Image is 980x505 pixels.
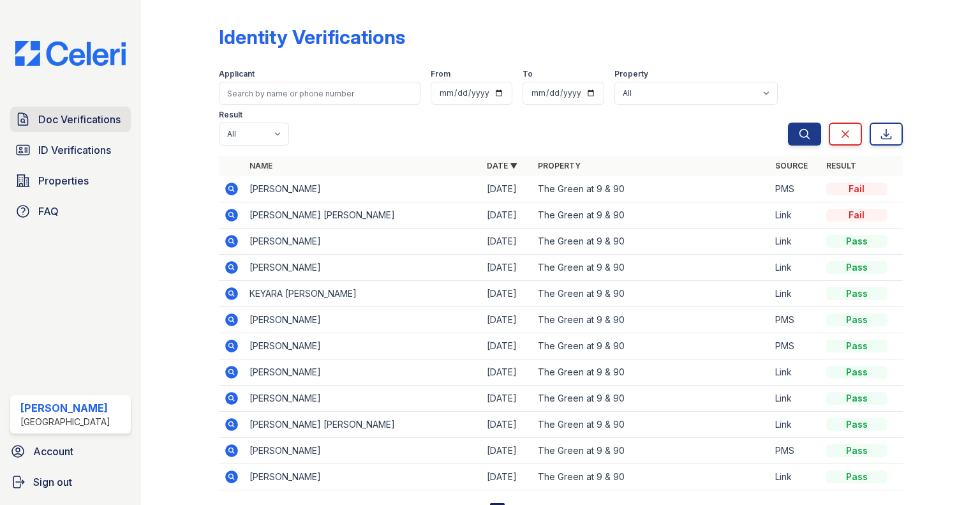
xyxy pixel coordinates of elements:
td: The Green at 9 & 90 [533,359,770,386]
td: The Green at 9 & 90 [533,229,770,255]
input: Search by name or phone number [219,82,420,105]
td: The Green at 9 & 90 [533,333,770,359]
td: The Green at 9 & 90 [533,255,770,281]
div: Pass [826,287,887,300]
td: The Green at 9 & 90 [533,176,770,202]
td: [DATE] [482,307,533,333]
a: Source [775,161,808,170]
a: ID Verifications [10,137,131,163]
div: [GEOGRAPHIC_DATA] [20,416,110,428]
span: ID Verifications [38,142,111,158]
span: Sign out [33,474,72,490]
td: Link [770,229,821,255]
a: Doc Verifications [10,107,131,132]
td: [DATE] [482,202,533,229]
label: Applicant [219,69,255,79]
td: [PERSON_NAME] [PERSON_NAME] [244,412,482,438]
a: Sign out [5,469,136,495]
div: Pass [826,340,887,352]
a: Result [826,161,856,170]
td: Link [770,202,821,229]
a: Property [538,161,581,170]
td: PMS [770,333,821,359]
div: Pass [826,235,887,248]
td: PMS [770,176,821,202]
span: Doc Verifications [38,112,121,127]
td: KEYARA [PERSON_NAME] [244,281,482,307]
td: [DATE] [482,176,533,202]
td: Link [770,464,821,490]
img: CE_Logo_Blue-a8612792a0a2168367f1c8372b55b34899dd931a85d93a1a3d3e32e68fde9ad4.png [5,41,136,66]
td: [PERSON_NAME] [244,229,482,255]
td: The Green at 9 & 90 [533,438,770,464]
a: Account [5,439,136,464]
td: The Green at 9 & 90 [533,464,770,490]
div: Pass [826,418,887,431]
td: [DATE] [482,255,533,281]
td: [DATE] [482,229,533,255]
td: [PERSON_NAME] [244,464,482,490]
a: FAQ [10,199,131,224]
td: [PERSON_NAME] [244,333,482,359]
span: Account [33,444,73,459]
td: The Green at 9 & 90 [533,386,770,412]
td: [PERSON_NAME] [PERSON_NAME] [244,202,482,229]
td: [PERSON_NAME] [244,255,482,281]
td: The Green at 9 & 90 [533,281,770,307]
label: Result [219,110,242,120]
td: [DATE] [482,359,533,386]
td: The Green at 9 & 90 [533,412,770,438]
td: Link [770,412,821,438]
div: Identity Verifications [219,26,405,49]
label: From [431,69,450,79]
a: Name [249,161,272,170]
div: Fail [826,183,887,195]
td: The Green at 9 & 90 [533,307,770,333]
div: Pass [826,366,887,379]
label: Property [614,69,648,79]
td: PMS [770,438,821,464]
td: [PERSON_NAME] [244,176,482,202]
td: [DATE] [482,464,533,490]
td: PMS [770,307,821,333]
span: FAQ [38,204,59,219]
td: Link [770,281,821,307]
td: Link [770,255,821,281]
div: Pass [826,471,887,483]
div: [PERSON_NAME] [20,400,110,416]
td: [PERSON_NAME] [244,438,482,464]
div: Pass [826,392,887,405]
a: Date ▼ [487,161,517,170]
td: [PERSON_NAME] [244,359,482,386]
label: To [523,69,533,79]
td: [DATE] [482,281,533,307]
div: Pass [826,261,887,274]
td: [DATE] [482,386,533,412]
td: [DATE] [482,412,533,438]
td: The Green at 9 & 90 [533,202,770,229]
td: Link [770,359,821,386]
a: Properties [10,168,131,193]
span: Properties [38,173,89,188]
div: Pass [826,313,887,326]
td: [PERSON_NAME] [244,307,482,333]
td: [PERSON_NAME] [244,386,482,412]
td: [DATE] [482,333,533,359]
div: Fail [826,209,887,222]
div: Pass [826,444,887,457]
td: Link [770,386,821,412]
td: [DATE] [482,438,533,464]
